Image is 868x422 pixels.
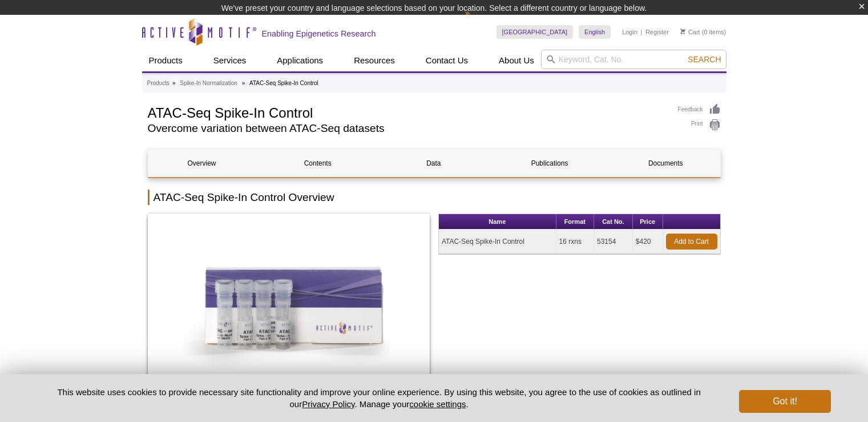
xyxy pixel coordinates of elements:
[492,50,541,71] a: About Us
[678,119,721,131] a: Print
[180,78,237,89] a: Spike-In Normalization
[302,399,354,409] a: Privacy Policy
[409,399,466,409] button: cookie settings
[38,386,721,410] p: This website uses cookies to provide necessary site functionality and improve your online experie...
[739,390,830,413] button: Got it!
[680,25,726,39] li: (0 items)
[262,29,376,39] h2: Enabling Epigenetics Research
[380,150,487,177] a: Data
[556,230,594,254] td: 16 rxns
[264,150,372,177] a: Contents
[147,78,169,89] a: Products
[594,230,633,254] td: 53154
[594,214,633,230] th: Cat No.
[270,50,330,71] a: Applications
[678,103,721,116] a: Feedback
[496,25,574,39] a: [GEOGRAPHIC_DATA]
[419,50,475,71] a: Contact Us
[439,214,556,230] th: Name
[556,214,594,230] th: Format
[684,54,724,65] button: Search
[172,80,176,86] li: »
[579,25,611,39] a: English
[148,123,667,134] h2: Overcome variation between ATAC-Seq datasets
[612,150,719,177] a: Documents
[666,234,717,250] a: Add to Cart
[347,50,402,71] a: Resources
[645,28,669,36] a: Register
[622,28,637,36] a: Login
[465,9,495,35] img: Change Here
[680,28,700,36] a: Cart
[148,190,721,205] h2: ATAC-Seq Spike-In Control Overview
[249,80,318,86] li: ATAC-Seq Spike-In Control
[148,103,667,120] h1: ATAC-Seq Spike-In Control
[680,29,685,34] img: Your Cart
[496,150,603,177] a: Publications
[688,55,721,64] span: Search
[207,50,253,71] a: Services
[439,230,556,254] td: ATAC-Seq Spike-In Control
[242,80,245,86] li: »
[641,25,643,39] li: |
[541,50,726,69] input: Keyword, Cat. No.
[148,150,256,177] a: Overview
[148,214,430,402] img: ATAC-Seq Spike-In Control
[633,230,663,254] td: $420
[633,214,663,230] th: Price
[142,50,189,71] a: Products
